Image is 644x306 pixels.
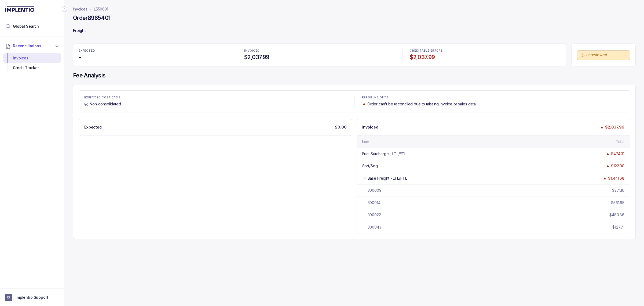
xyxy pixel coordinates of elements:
[410,49,560,52] p: CREDITABLE ERRORS
[612,188,624,193] div: $271.16
[84,124,102,130] p: Expected
[362,139,369,144] div: Item
[612,225,624,230] div: $127.71
[79,49,229,52] p: EXPECTED
[90,101,121,107] p: Non-consolidated
[335,124,346,130] p: $0.00
[5,294,60,301] button: User initialsImplentio Support
[73,6,87,12] a: Invoices
[73,72,636,79] h4: Fee Analysis
[577,50,630,60] button: Unreviewed
[611,200,624,205] div: $561.95
[362,188,382,193] div: 300009
[362,200,380,205] div: 300014
[5,294,12,301] span: User initials
[84,96,347,99] p: EXPECTED COST BASIS
[362,225,381,230] div: 300043
[73,14,110,22] h4: Order 8965401
[616,139,624,144] div: Total
[79,54,229,61] h4: -
[362,124,378,130] p: Invoiced
[244,54,395,61] h4: $2,037.99
[8,63,57,73] div: Credit Tracker
[603,176,607,180] img: trend image
[611,151,624,156] div: $474.31
[13,43,41,49] span: Reconciliations
[94,6,108,12] a: L550631
[362,163,378,169] div: Sort/Seg
[586,52,622,58] p: Unreviewed
[362,96,624,99] p: ERROR INSIGHTS
[368,176,407,181] div: Base Freight - LTL/FTL
[608,176,624,181] div: $1,441.68
[609,212,624,218] div: $480.86
[606,164,610,168] img: trend image
[244,49,395,52] p: INVOICED
[605,124,624,130] p: $2,037.99
[367,101,477,107] p: Order can't be reconciled due to missing invoice or sales data.
[606,152,610,156] img: trend image
[16,295,48,300] p: Implentio Support
[362,102,366,106] img: trend image
[73,26,636,37] p: Freight
[3,40,61,52] button: Reconciliations
[13,24,39,29] span: Global Search
[362,212,381,218] div: 300022
[410,54,560,61] h4: $2,037.99
[362,151,407,156] div: Fuel Surcharge - LTL/FTL
[73,6,108,12] nav: breadcrumb
[8,53,57,63] div: Invoices
[600,125,604,129] img: trend image
[61,6,68,12] div: Collapse Icon
[611,163,624,169] div: $122.00
[3,52,61,74] div: Reconciliations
